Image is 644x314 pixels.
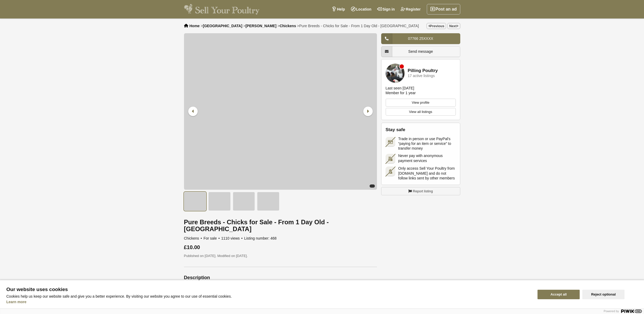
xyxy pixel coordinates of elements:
[386,86,414,91] div: Last seen [DATE]
[6,294,531,298] p: Cookies help us keep our website safe and give you a better experience. By visiting our website y...
[381,33,460,44] a: 07766 25XXXX
[400,64,404,69] div: Member is offline
[243,24,277,28] li: >
[427,23,446,29] a: Previous
[386,64,405,83] img: Pilling Poultry
[184,4,260,15] img: Sell Your Poultry
[398,166,456,180] span: Only access Sell Your Poultry from [DOMAIN_NAME] and do not follow links sent by other members
[233,192,255,211] img: Pure Breeds - Chicks for Sale - From 1 Day Old - Lancashire - 3
[374,4,398,15] a: Sign in
[245,24,276,28] a: [PERSON_NAME]
[190,24,200,28] a: Home
[184,275,377,280] h2: Description
[201,24,242,28] li: >
[604,310,619,313] span: Powered by
[408,74,435,78] div: 17 active listings
[447,23,460,29] a: Next
[297,24,419,28] li: >
[299,24,419,28] span: Pure Breeds - Chicks for Sale - From 1 Day Old - [GEOGRAPHIC_DATA]
[408,68,438,73] a: Pilling Poultry
[204,236,220,240] span: For sale
[208,192,231,211] img: Pure Breeds - Chicks for Sale - From 1 Day Old - Lancashire - 2
[6,300,26,304] a: Learn more
[427,4,460,15] a: Post an ad
[538,290,580,299] button: Accept all
[398,153,456,163] span: Never pay with anonymous payment services
[329,4,348,15] a: Help
[184,236,203,240] span: Chickens
[280,24,296,28] a: Chickens
[184,219,377,232] h1: Pure Breeds - Chicks for Sale - From 1 Day Old - [GEOGRAPHIC_DATA]
[413,189,433,194] span: Report listing
[184,192,206,211] img: Pure Breeds - Chicks for Sale - From 1 Day Old - Lancashire - 1
[6,287,531,292] span: Our website uses cookies
[386,91,416,95] div: Member for 1 year
[203,24,242,28] a: [GEOGRAPHIC_DATA]
[348,4,374,15] a: Location
[386,99,456,107] a: View profile
[386,108,456,116] a: View all listings
[408,36,433,41] span: 07766 25XXXX
[381,187,460,196] a: Report listing
[278,24,296,28] li: >
[381,46,460,57] a: Send message
[257,192,279,211] img: Pure Breeds - Chicks for Sale - From 1 Day Old - Lancashire - 4
[386,127,456,132] h2: Stay safe
[184,253,377,259] p: Published on [DATE]. Modified on [DATE].
[184,244,377,250] div: £10.00
[184,33,377,190] img: Pure Breeds - Chicks for Sale - From 1 Day Old - Lancashire - 1/4
[221,236,243,240] span: 1110 views
[244,236,277,240] span: Listing number: 468
[408,49,433,54] span: Send message
[582,290,624,299] button: Reject optional
[398,4,424,15] a: Register
[398,136,456,151] span: Trade in person or use PayPal's “paying for an item or service” to transfer money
